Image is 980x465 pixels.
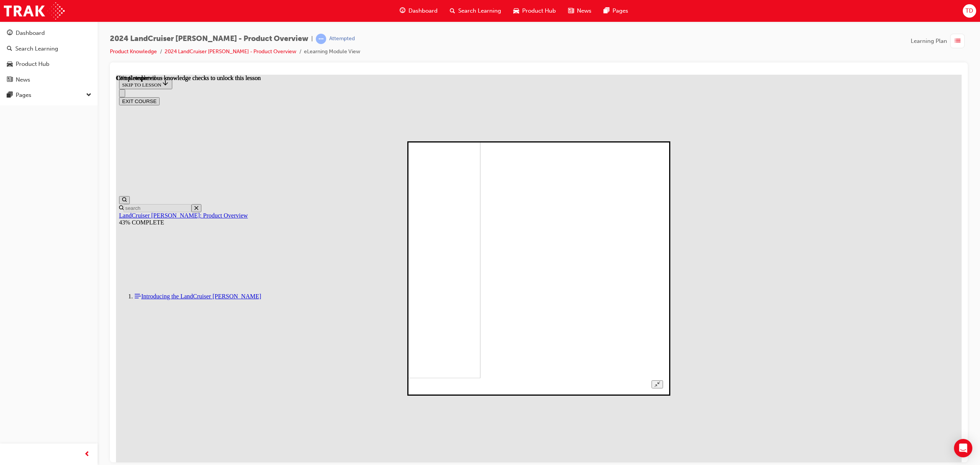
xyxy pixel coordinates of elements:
[3,57,95,71] a: Product Hub
[3,73,95,87] a: News
[408,7,438,15] span: Dashboard
[400,6,405,16] span: guage-icon
[7,92,13,99] span: pages-icon
[444,3,507,19] a: search-iconSearch Learning
[7,77,13,84] span: news-icon
[458,7,501,15] span: Search Learning
[86,90,91,100] span: down-icon
[3,88,95,102] button: Pages
[612,7,628,15] span: Pages
[536,306,547,314] button: Unzoom image
[304,47,360,56] li: eLearning Module View
[84,450,90,459] span: prev-icon
[3,42,95,56] a: Search Learning
[110,48,157,55] a: Product Knowledge
[16,75,30,84] div: News
[16,60,49,69] div: Product Hub
[604,6,609,16] span: pages-icon
[955,36,960,46] span: list-icon
[7,46,12,52] span: search-icon
[911,34,968,48] button: Learning Plan
[963,4,976,18] button: TD
[311,34,313,43] span: |
[911,37,947,46] span: Learning Plan
[329,35,355,43] div: Attempted
[598,3,634,19] a: pages-iconPages
[522,7,556,15] span: Product Hub
[110,34,308,43] span: 2024 LandCruiser [PERSON_NAME] - Product Overview
[577,7,591,15] span: News
[7,61,13,68] span: car-icon
[3,26,95,40] a: Dashboard
[568,6,574,16] span: news-icon
[4,2,65,20] img: Trak
[507,3,562,19] a: car-iconProduct Hub
[965,7,973,15] span: TD
[316,34,326,44] span: learningRecordVerb_ATTEMPT-icon
[3,25,95,88] button: DashboardSearch LearningProduct HubNews
[394,3,444,19] a: guage-iconDashboard
[7,30,13,37] span: guage-icon
[165,48,296,55] a: 2024 LandCruiser [PERSON_NAME] - Product Overview
[16,29,45,38] div: Dashboard
[16,91,31,100] div: Pages
[15,44,58,53] div: Search Learning
[513,6,519,16] span: car-icon
[954,439,972,457] div: Open Intercom Messenger
[562,3,598,19] a: news-iconNews
[450,6,455,16] span: search-icon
